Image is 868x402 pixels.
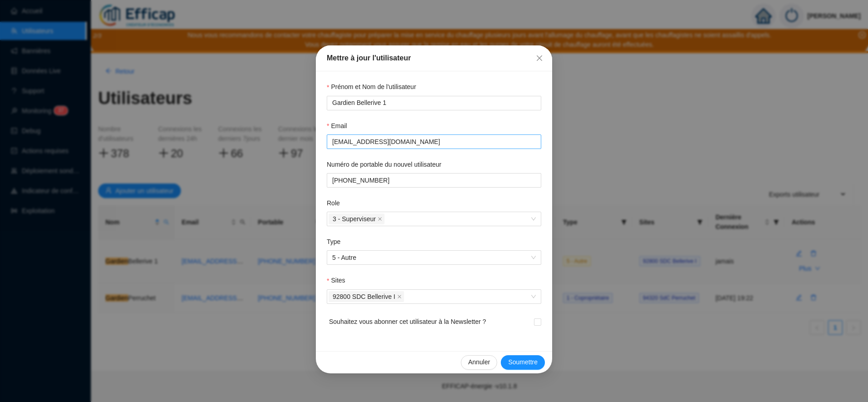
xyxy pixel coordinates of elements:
span: close [378,217,382,221]
span: Fermer [532,55,547,62]
label: Numéro de portable du nouvel utilisateur [327,160,448,169]
input: Numéro de portable du nouvel utilisateur Numéro de portable du nouvel utilisateur [332,176,534,185]
div: Mettre à jour l'utilisateur [327,53,541,64]
span: 3 - Superviseur [333,214,376,224]
label: Sites [327,276,351,285]
span: Souhaitez vous abonner cet utilisateur à la Newsletter ? [329,317,486,338]
label: Type [327,237,347,247]
span: Annuler [468,357,490,367]
input: Email Email [332,137,534,147]
span: close [397,294,402,299]
span: 3 - Superviseur [329,213,384,224]
label: Role [327,199,346,208]
label: Email [327,121,353,131]
button: Soumettre [501,355,545,370]
span: close [536,55,543,62]
label: Prénom et Nom de l'utilisateur [327,82,422,92]
button: Annuler [461,355,497,370]
input: Prénom et Nom de l'utilisateur Prénom et Nom de l'utilisateur [332,98,534,108]
span: 92800 SDC Bellerive I [329,291,404,302]
span: 92800 SDC Bellerive I [333,292,395,302]
span: 5 - Autre [332,251,536,264]
span: Soumettre [508,357,538,367]
button: Close [532,51,547,65]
